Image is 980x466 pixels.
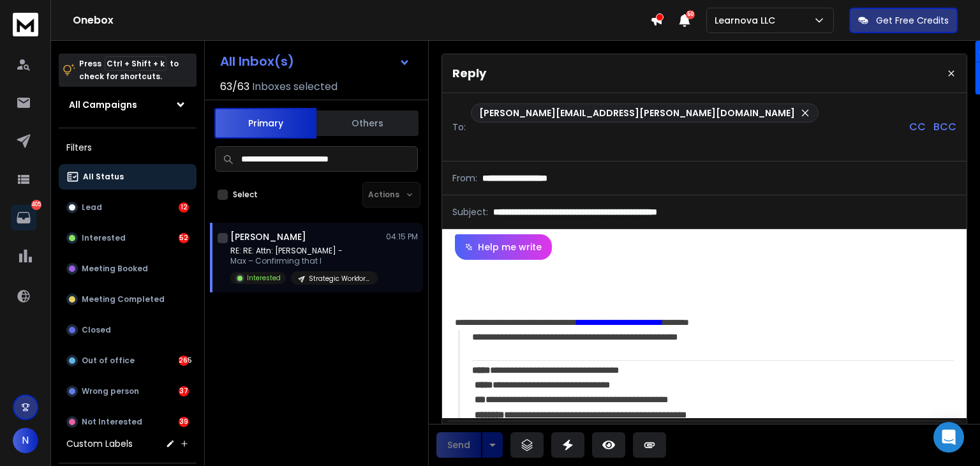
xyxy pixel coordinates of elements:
[309,274,370,283] p: Strategic Workforce Planning - Learnova
[59,92,197,117] button: All Campaigns
[73,13,650,28] h1: Onebox
[252,79,338,94] h3: Inboxes selected
[59,225,197,251] button: Interested52
[220,79,249,94] span: 63 / 63
[59,164,197,190] button: All Status
[59,139,197,156] h3: Filters
[233,190,258,200] label: Select
[179,233,189,243] div: 52
[849,8,958,33] button: Get Free Credits
[13,13,38,36] img: logo
[82,417,142,427] p: Not Interested
[82,356,135,366] p: Out of office
[179,356,189,366] div: 265
[715,14,780,27] p: Learnova LLC
[230,256,378,266] p: Max – Confirming that I
[909,119,926,135] p: CC
[230,230,306,243] h1: [PERSON_NAME]
[11,205,36,230] a: 405
[79,57,179,83] p: Press to check for shortcuts.
[13,428,38,453] button: N
[220,55,294,68] h1: All Inbox(s)
[452,64,486,82] p: Reply
[82,233,126,243] p: Interested
[179,202,189,213] div: 12
[210,49,420,74] button: All Inbox(s)
[876,14,949,27] p: Get Free Credits
[59,256,197,282] button: Meeting Booked
[82,294,165,304] p: Meeting Completed
[452,206,488,218] p: Subject:
[105,56,167,71] span: Ctrl + Shift + k
[31,200,41,210] p: 405
[82,386,139,396] p: Wrong person
[452,121,466,133] p: To:
[230,246,378,256] p: RE: RE: Attn: [PERSON_NAME] -
[479,107,795,119] p: [PERSON_NAME][EMAIL_ADDRESS][PERSON_NAME][DOMAIN_NAME]
[59,379,197,404] button: Wrong person37
[66,437,133,450] h3: Custom Labels
[83,172,124,182] p: All Status
[316,109,419,137] button: Others
[179,417,189,427] div: 39
[69,98,137,111] h1: All Campaigns
[82,202,102,213] p: Lead
[59,317,197,343] button: Closed
[933,119,956,135] p: BCC
[386,232,418,242] p: 04:15 PM
[452,172,477,184] p: From:
[686,10,695,19] span: 50
[82,264,148,274] p: Meeting Booked
[59,287,197,312] button: Meeting Completed
[179,386,189,396] div: 37
[82,325,111,335] p: Closed
[59,195,197,220] button: Lead12
[59,409,197,435] button: Not Interested39
[933,422,964,453] div: Open Intercom Messenger
[455,234,552,260] button: Help me write
[59,348,197,373] button: Out of office265
[214,108,316,139] button: Primary
[247,273,281,283] p: Interested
